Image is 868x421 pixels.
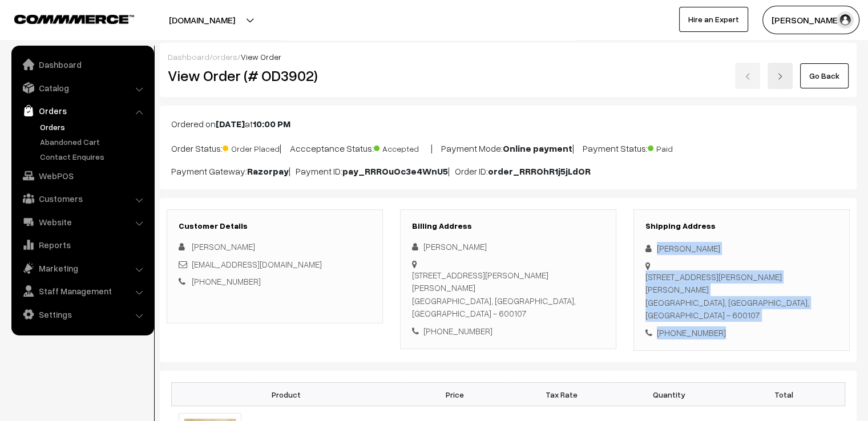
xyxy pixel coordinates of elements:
span: Order Placed [223,140,280,155]
a: Orders [14,100,150,121]
th: Total [722,383,845,406]
th: Tax Rate [508,383,615,406]
th: Price [401,383,508,406]
a: Hire an Expert [679,7,748,32]
h3: Billing Address [412,221,604,231]
div: [PERSON_NAME] [645,242,838,255]
a: Catalog [14,78,150,98]
a: orders [212,52,237,62]
a: Dashboard [168,52,209,62]
p: Payment Gateway: | Payment ID: | Order ID: [171,164,845,178]
img: user [837,11,854,29]
span: [PERSON_NAME] [192,241,255,252]
a: Website [14,212,150,232]
a: Orders [37,121,150,133]
a: COMMMERCE [14,11,114,25]
th: Quantity [615,383,722,406]
h3: Customer Details [179,221,371,231]
div: / / [168,51,849,63]
div: [STREET_ADDRESS][PERSON_NAME][PERSON_NAME] [GEOGRAPHIC_DATA], [GEOGRAPHIC_DATA], [GEOGRAPHIC_DATA... [645,270,838,322]
img: right-arrow.png [777,73,784,80]
a: [PHONE_NUMBER] [192,276,261,286]
span: View Order [241,52,281,62]
h3: Shipping Address [645,221,838,231]
img: COMMMERCE [14,15,134,23]
b: Razorpay [247,165,289,177]
a: Reports [14,234,150,255]
span: Accepted [374,140,431,155]
b: [DATE] [216,118,245,129]
a: Marketing [14,258,150,278]
b: order_RRROhR1j5jLdOR [488,165,591,177]
a: Contact Enquires [37,151,150,163]
p: Ordered on at [171,117,845,131]
button: [DOMAIN_NAME] [129,6,275,34]
b: Online payment [503,143,572,154]
p: Order Status: | Accceptance Status: | Payment Mode: | Payment Status: [171,140,845,155]
a: Settings [14,304,150,325]
div: [PHONE_NUMBER] [645,326,838,339]
b: pay_RRROuOc3e4WnU5 [342,165,448,177]
button: [PERSON_NAME] [762,6,859,34]
a: WebPOS [14,165,150,186]
th: Product [172,383,401,406]
div: [PERSON_NAME] [412,240,604,253]
b: 10:00 PM [253,118,290,129]
div: [STREET_ADDRESS][PERSON_NAME][PERSON_NAME] [GEOGRAPHIC_DATA], [GEOGRAPHIC_DATA], [GEOGRAPHIC_DATA... [412,269,604,320]
a: Go Back [800,63,849,88]
span: Paid [648,140,705,155]
a: Staff Management [14,281,150,301]
a: Abandoned Cart [37,136,150,148]
h2: View Order (# OD3902) [168,67,383,84]
a: Customers [14,188,150,209]
a: Dashboard [14,54,150,75]
a: [EMAIL_ADDRESS][DOMAIN_NAME] [192,259,322,269]
div: [PHONE_NUMBER] [412,325,604,338]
